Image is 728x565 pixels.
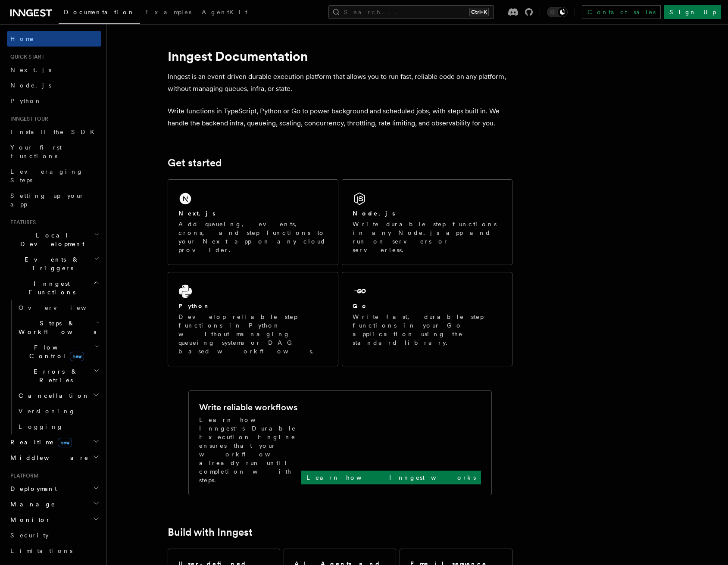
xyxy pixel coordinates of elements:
a: Next.js [7,62,101,78]
span: Flow Control [15,343,95,360]
span: Python [10,97,42,104]
button: Monitor [7,512,101,528]
span: Limitations [10,547,72,554]
span: Local Development [7,231,94,248]
p: Learn how Inngest works [306,473,476,482]
a: Documentation [59,3,140,24]
span: Next.js [10,66,51,73]
a: Security [7,528,101,543]
a: AgentKit [197,3,253,23]
a: Logging [15,419,101,434]
a: Get started [168,157,222,169]
span: Documentation [64,9,135,16]
a: Limitations [7,543,101,559]
p: Write fast, durable step functions in your Go application using the standard library. [353,312,502,347]
span: new [58,438,72,447]
h2: Write reliable workflows [199,401,297,413]
button: Deployment [7,481,101,496]
button: Inngest Functions [7,276,101,300]
button: Realtimenew [7,434,101,450]
button: Flow Controlnew [15,340,101,364]
span: Realtime [7,438,72,446]
a: PythonDevelop reliable step functions in Python without managing queueing systems or DAG based wo... [168,272,338,366]
a: Build with Inngest [168,526,253,538]
button: Middleware [7,450,101,465]
h2: Next.js [178,209,216,218]
span: Node.js [10,82,51,89]
span: Errors & Retries [15,367,94,384]
a: Leveraging Steps [7,164,101,188]
div: Inngest Functions [7,300,101,434]
span: Events & Triggers [7,255,94,272]
span: Logging [19,423,63,430]
h2: Python [178,302,210,310]
a: Next.jsAdd queueing, events, crons, and step functions to your Next app on any cloud provider. [168,179,338,265]
span: Cancellation [15,391,90,400]
p: Inngest is an event-driven durable execution platform that allows you to run fast, reliable code ... [168,71,512,95]
button: Cancellation [15,388,101,403]
span: Middleware [7,453,89,462]
span: Quick start [7,53,44,60]
span: Inngest Functions [7,279,93,297]
span: Overview [19,304,107,311]
p: Write functions in TypeScript, Python or Go to power background and scheduled jobs, with steps bu... [168,105,512,129]
span: Install the SDK [10,128,100,135]
h1: Inngest Documentation [168,48,512,64]
a: Overview [15,300,101,315]
a: Node.js [7,78,101,93]
a: Node.jsWrite durable step functions in any Node.js app and run on servers or serverless. [342,179,512,265]
span: Inngest tour [7,115,48,122]
kbd: Ctrl+K [469,8,489,16]
span: Platform [7,472,39,479]
span: Security [10,532,49,539]
span: Steps & Workflows [15,319,96,336]
span: Manage [7,500,56,509]
span: Deployment [7,484,57,493]
p: Write durable step functions in any Node.js app and run on servers or serverless. [353,220,502,254]
a: Versioning [15,403,101,419]
button: Errors & Retries [15,364,101,388]
a: Home [7,31,101,47]
p: Develop reliable step functions in Python without managing queueing systems or DAG based workflows. [178,312,328,356]
a: Your first Functions [7,140,101,164]
a: Python [7,93,101,109]
button: Local Development [7,228,101,252]
button: Manage [7,496,101,512]
span: AgentKit [202,9,247,16]
span: Setting up your app [10,192,84,208]
span: Versioning [19,408,75,415]
span: Home [10,34,34,43]
a: Contact sales [582,5,661,19]
span: Features [7,219,36,226]
a: Learn how Inngest works [301,471,481,484]
a: Setting up your app [7,188,101,212]
h2: Go [353,302,368,310]
button: Toggle dark mode [547,7,568,17]
span: Examples [145,9,191,16]
span: Leveraging Steps [10,168,83,184]
a: Install the SDK [7,124,101,140]
span: new [70,352,84,361]
button: Steps & Workflows [15,315,101,340]
p: Add queueing, events, crons, and step functions to your Next app on any cloud provider. [178,220,328,254]
button: Search...Ctrl+K [328,5,494,19]
a: Sign Up [664,5,721,19]
h2: Node.js [353,209,395,218]
p: Learn how Inngest's Durable Execution Engine ensures that your workflow already run until complet... [199,415,301,484]
a: GoWrite fast, durable step functions in your Go application using the standard library. [342,272,512,366]
span: Your first Functions [10,144,62,159]
a: Examples [140,3,197,23]
button: Events & Triggers [7,252,101,276]
span: Monitor [7,515,51,524]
